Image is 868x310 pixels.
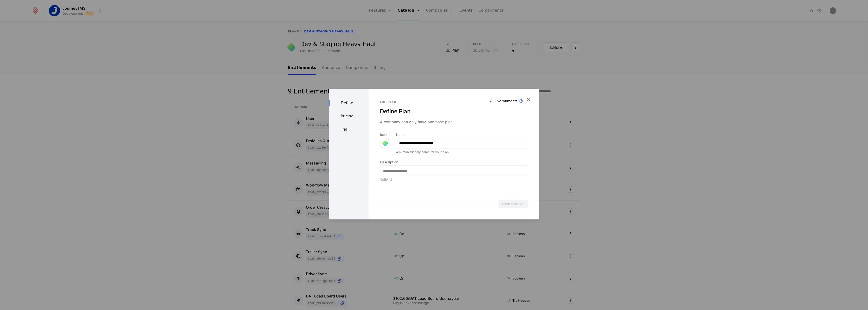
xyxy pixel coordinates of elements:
[380,160,528,164] label: Description
[329,113,369,119] div: Pricing
[396,132,528,137] label: Name
[396,150,528,154] div: A human-friendly name for your plan.
[380,178,528,182] div: Optional
[380,100,528,104] div: Edit plan
[380,132,390,137] label: Icon
[380,119,528,125] div: A company can only have one base plan.
[380,108,528,115] div: Define Plan
[489,99,518,103] div: All Environments
[498,199,528,208] button: Save and exit
[329,127,369,132] div: Trial
[329,100,369,106] div: Define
